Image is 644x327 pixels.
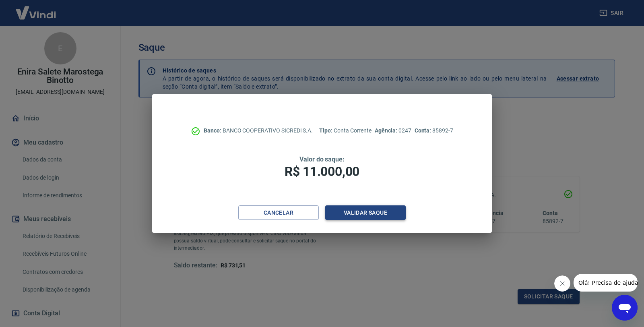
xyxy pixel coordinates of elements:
span: Agência: [375,127,398,134]
button: Validar saque [325,205,406,220]
span: Tipo: [319,127,334,134]
span: Olá! Precisa de ajuda? [5,6,68,12]
p: 85892-7 [415,126,453,135]
p: BANCO COOPERATIVO SICREDI S.A. [204,126,313,135]
p: 0247 [375,126,411,135]
iframe: Botão para abrir a janela de mensagens [612,295,638,321]
p: Conta Corrente [319,126,372,135]
span: R$ 11.000,00 [285,164,359,179]
iframe: Mensagem da empresa [574,274,638,292]
iframe: Fechar mensagem [554,275,570,292]
button: Cancelar [238,205,319,220]
span: Banco: [204,127,223,134]
span: Valor do saque: [299,155,345,163]
span: Conta: [415,127,433,134]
